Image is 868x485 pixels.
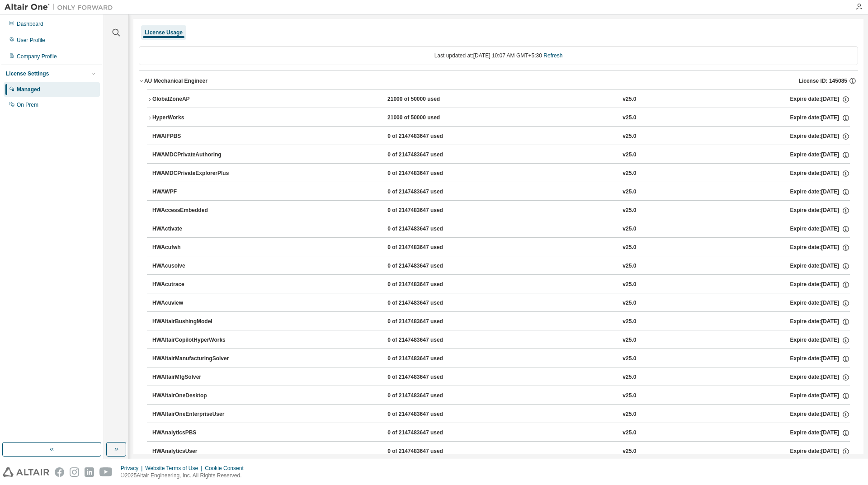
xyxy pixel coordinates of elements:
[387,170,469,178] div: 0 of 2147483647 used
[387,447,469,456] div: 0 of 2147483647 used
[623,281,636,289] div: v25.0
[152,170,234,178] div: HWAMDCPrivateExplorerPlus
[152,244,234,252] div: HWAcufwh
[387,429,469,437] div: 0 of 2147483647 used
[144,77,208,85] div: AU Mechanical Engineer
[790,188,850,196] div: Expire date: [DATE]
[790,447,850,456] div: Expire date: [DATE]
[790,170,850,178] div: Expire date: [DATE]
[790,392,850,400] div: Expire date: [DATE]
[152,423,850,443] button: HWAnalyticsPBS0 of 2147483647 usedv25.0Expire date:[DATE]
[387,244,469,252] div: 0 of 2147483647 used
[152,312,850,332] button: HWAltairBushingModel0 of 2147483647 usedv25.0Expire date:[DATE]
[790,410,850,419] div: Expire date: [DATE]
[387,299,469,307] div: 0 of 2147483647 used
[152,207,234,215] div: HWAccessEmbedded
[790,132,850,141] div: Expire date: [DATE]
[205,465,249,472] div: Cookie Consent
[152,405,850,424] button: HWAltairOneEnterpriseUser0 of 2147483647 usedv25.0Expire date:[DATE]
[790,299,850,307] div: Expire date: [DATE]
[152,182,850,202] button: HWAWPF0 of 2147483647 usedv25.0Expire date:[DATE]
[790,225,850,233] div: Expire date: [DATE]
[623,336,636,344] div: v25.0
[623,318,636,326] div: v25.0
[152,95,234,104] div: GlobalZoneAP
[152,256,850,276] button: HWAcusolve0 of 2147483647 usedv25.0Expire date:[DATE]
[623,151,636,159] div: v25.0
[152,201,850,221] button: HWAccessEmbedded0 of 2147483647 usedv25.0Expire date:[DATE]
[152,318,234,326] div: HWAltairBushingModel
[152,373,234,381] div: HWAltairMfgSolver
[152,238,850,258] button: HWAcufwh0 of 2147483647 usedv25.0Expire date:[DATE]
[387,318,469,326] div: 0 of 2147483647 used
[152,114,234,122] div: HyperWorks
[790,262,850,270] div: Expire date: [DATE]
[70,467,79,477] img: instagram.svg
[623,95,636,104] div: v25.0
[121,465,145,472] div: Privacy
[623,114,636,122] div: v25.0
[147,108,850,128] button: HyperWorks21000 of 50000 usedv25.0Expire date:[DATE]
[623,132,636,141] div: v25.0
[623,429,636,437] div: v25.0
[387,151,469,159] div: 0 of 2147483647 used
[152,410,234,419] div: HWAltairOneEnterpriseUser
[387,95,469,104] div: 21000 of 50000 used
[152,281,234,289] div: HWAcutrace
[799,77,847,85] span: License ID: 145085
[623,225,636,233] div: v25.0
[99,467,113,477] img: youtube.svg
[387,188,469,196] div: 0 of 2147483647 used
[152,442,850,461] button: HWAnalyticsUser0 of 2147483647 usedv25.0Expire date:[DATE]
[543,52,562,59] a: Refresh
[790,336,850,344] div: Expire date: [DATE]
[152,275,850,295] button: HWAcutrace0 of 2147483647 usedv25.0Expire date:[DATE]
[152,349,850,369] button: HWAltairManufacturingSolver0 of 2147483647 usedv25.0Expire date:[DATE]
[152,336,234,344] div: HWAltairCopilotHyperWorks
[387,392,469,400] div: 0 of 2147483647 used
[623,244,636,252] div: v25.0
[387,373,469,381] div: 0 of 2147483647 used
[790,114,850,122] div: Expire date: [DATE]
[152,367,850,387] button: HWAltairMfgSolver0 of 2147483647 usedv25.0Expire date:[DATE]
[790,244,850,252] div: Expire date: [DATE]
[623,207,636,215] div: v25.0
[5,3,118,12] img: Altair One
[387,262,469,270] div: 0 of 2147483647 used
[790,151,850,159] div: Expire date: [DATE]
[152,299,234,307] div: HWAcuview
[152,429,234,437] div: HWAnalyticsPBS
[152,330,850,350] button: HWAltairCopilotHyperWorks0 of 2147483647 usedv25.0Expire date:[DATE]
[623,170,636,178] div: v25.0
[55,467,64,477] img: facebook.svg
[623,410,636,419] div: v25.0
[623,299,636,307] div: v25.0
[17,101,38,108] div: On Prem
[387,114,469,122] div: 21000 of 50000 used
[387,132,469,141] div: 0 of 2147483647 used
[387,410,469,419] div: 0 of 2147483647 used
[790,355,850,363] div: Expire date: [DATE]
[145,29,183,36] div: License Usage
[139,46,858,65] div: Last updated at: [DATE] 10:07 AM GMT+5:30
[387,225,469,233] div: 0 of 2147483647 used
[17,20,43,28] div: Dashboard
[17,37,45,44] div: User Profile
[790,95,850,104] div: Expire date: [DATE]
[147,89,850,109] button: GlobalZoneAP21000 of 50000 usedv25.0Expire date:[DATE]
[152,225,234,233] div: HWActivate
[387,281,469,289] div: 0 of 2147483647 used
[387,336,469,344] div: 0 of 2147483647 used
[152,145,850,165] button: HWAMDCPrivateAuthoring0 of 2147483647 usedv25.0Expire date:[DATE]
[6,70,49,77] div: License Settings
[152,355,234,363] div: HWAltairManufacturingSolver
[152,188,234,196] div: HWAWPF
[387,355,469,363] div: 0 of 2147483647 used
[152,127,850,146] button: HWAIFPBS0 of 2147483647 usedv25.0Expire date:[DATE]
[623,447,636,456] div: v25.0
[623,262,636,270] div: v25.0
[623,188,636,196] div: v25.0
[790,281,850,289] div: Expire date: [DATE]
[152,132,234,141] div: HWAIFPBS
[152,219,850,239] button: HWActivate0 of 2147483647 usedv25.0Expire date:[DATE]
